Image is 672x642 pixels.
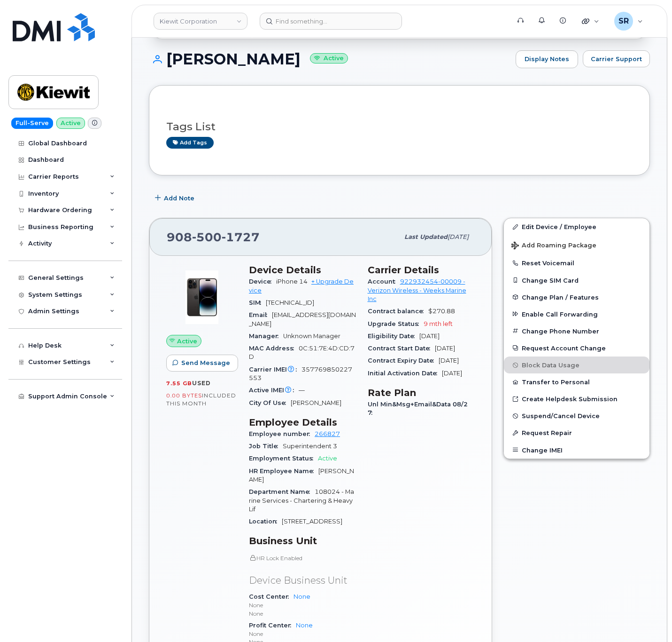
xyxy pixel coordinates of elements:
[283,443,337,450] span: Superintendent 3
[249,333,283,340] span: Manager
[522,412,600,420] span: Suspend/Cancel Device
[167,230,260,244] span: 908
[249,630,356,638] p: None
[249,554,356,562] p: HR Lock Enabled
[166,137,214,149] a: Add tags
[504,407,649,424] button: Suspend/Cancel Device
[249,610,356,618] p: None
[511,242,596,251] span: Add Roaming Package
[249,264,356,276] h3: Device Details
[249,311,272,318] span: Email
[249,345,299,352] span: MAC Address
[282,518,342,525] span: [STREET_ADDRESS]
[368,278,400,285] span: Account
[249,399,291,406] span: City Of Use
[283,333,340,340] span: Unknown Manager
[299,387,305,394] span: —
[591,55,642,63] span: Carrier Support
[249,278,276,285] span: Device
[249,387,299,394] span: Active IMEI
[504,323,649,340] button: Change Phone Number
[166,121,633,133] h3: Tags List
[249,601,356,609] p: None
[439,357,459,364] span: [DATE]
[192,230,222,244] span: 500
[177,337,197,346] span: Active
[504,424,649,441] button: Request Repair
[504,289,649,306] button: Change Plan / Features
[504,442,649,459] button: Change IMEI
[448,233,469,240] span: [DATE]
[504,357,649,373] button: Block Data Usage
[222,230,260,244] span: 1727
[368,401,468,416] span: Unl Min&Msg+Email&Data 08/27
[249,468,354,483] span: [PERSON_NAME]
[166,392,236,407] span: included this month
[631,601,665,635] iframe: Messenger Launcher
[181,358,230,367] span: Send Message
[368,320,424,327] span: Upgrade Status
[249,593,294,600] span: Cost Center
[404,233,448,240] span: Last updated
[368,387,475,398] h3: Rate Plan
[368,357,439,364] span: Contract Expiry Date
[296,622,313,629] a: None
[318,455,337,462] span: Active
[249,366,301,373] span: Carrier IMEI
[608,12,649,31] div: Sebastian Reissig
[504,373,649,390] button: Transfer to Personal
[249,535,356,547] h3: Business Unit
[504,306,649,323] button: Enable Call Forwarding
[249,488,354,513] span: 108024 - Marine Services - Chartering & Heavy Lif
[249,574,356,587] p: Device Business Unit
[249,299,266,306] span: SIM
[368,308,428,315] span: Contract balance
[504,390,649,407] a: Create Helpdesk Submission
[368,370,442,377] span: Initial Activation Date
[504,340,649,357] button: Request Account Change
[424,320,453,327] span: 9 mth left
[249,311,356,327] span: [EMAIL_ADDRESS][DOMAIN_NAME]
[166,392,202,399] span: 0.00 Bytes
[310,53,348,64] small: Active
[164,194,194,203] span: Add Note
[249,622,296,629] span: Profit Center
[249,488,315,495] span: Department Name
[149,51,511,67] h1: [PERSON_NAME]
[504,235,649,254] button: Add Roaming Package
[618,16,629,27] span: SR
[166,380,192,387] span: 7.55 GB
[504,254,649,271] button: Reset Voicemail
[315,430,340,437] a: 266827
[442,370,462,377] span: [DATE]
[154,13,247,30] a: Kiewit Corporation
[435,345,455,352] span: [DATE]
[266,299,314,306] span: [TECHNICAL_ID]
[249,417,356,428] h3: Employee Details
[192,380,211,387] span: used
[166,355,238,372] button: Send Message
[583,50,650,67] button: Carrier Support
[368,264,475,276] h3: Carrier Details
[249,468,318,475] span: HR Employee Name
[368,333,419,340] span: Eligibility Date
[249,455,318,462] span: Employment Status
[291,399,341,406] span: [PERSON_NAME]
[276,278,308,285] span: iPhone 14
[504,272,649,289] button: Change SIM Card
[522,293,599,301] span: Change Plan / Features
[516,50,578,68] a: Display Notes
[249,430,315,437] span: Employee number
[249,345,355,360] span: 0C:51:7E:4D:CD:7D
[419,333,440,340] span: [DATE]
[368,278,466,302] a: 922932454-00009 - Verizon Wireless - Weeks Marine Inc
[575,12,606,31] div: Quicklinks
[249,278,354,293] a: + Upgrade Device
[504,218,649,235] a: Edit Device / Employee
[294,593,310,600] a: None
[249,443,283,450] span: Job Title
[368,345,435,352] span: Contract Start Date
[174,269,230,325] img: image20231002-3703462-njx0qo.jpeg
[428,308,455,315] span: $270.88
[260,13,402,30] input: Find something...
